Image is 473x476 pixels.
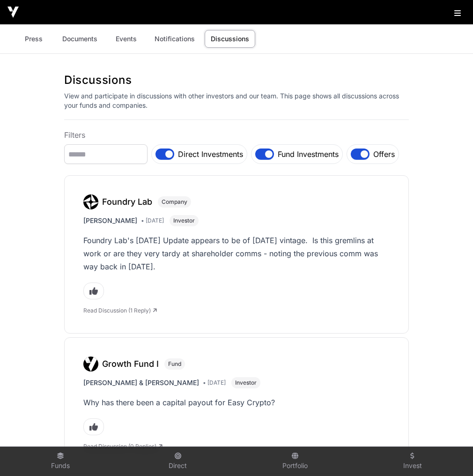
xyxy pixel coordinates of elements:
[64,73,409,88] h1: Discussions
[64,91,409,110] p: View and participate in discussions with other investors and our team. This page shows all discus...
[83,418,104,435] span: Like this comment
[83,396,390,409] p: Why has there been a capital payout for Easy Crypto?
[83,283,104,299] span: Like this comment
[358,449,468,474] a: Invest
[83,234,390,273] p: Foundry Lab's [DATE] Update appears to be of [DATE] vintage. Is this gremlins at work or are they...
[162,198,187,206] span: Company
[278,149,339,160] label: Fund Investments
[83,357,164,372] a: Growth Fund I
[123,449,233,474] a: Direct
[64,129,409,141] p: Filters
[102,195,152,208] h3: Foundry Lab
[203,379,226,387] span: • [DATE]
[83,357,98,372] img: Logo.svg
[426,431,473,476] iframe: Chat Widget
[83,378,199,387] span: [PERSON_NAME] & [PERSON_NAME]
[148,30,201,48] a: Notifications
[173,217,195,224] span: Investor
[168,360,181,368] span: Fund
[56,30,103,48] a: Documents
[205,30,255,48] a: Discussions
[141,217,164,224] span: • [DATE]
[6,449,116,474] a: Funds
[373,149,395,160] label: Offers
[102,357,159,371] h3: Growth Fund I
[240,449,350,474] a: Portfolio
[83,194,98,209] img: Factor-favicon.svg
[83,194,158,209] a: Foundry Lab
[107,30,145,48] a: Events
[83,443,163,450] a: Read Discussion (0 Replies)
[178,149,243,160] label: Direct Investments
[15,30,52,48] a: Press
[83,216,137,225] span: [PERSON_NAME]
[7,7,19,18] img: Icehouse Ventures Logo
[235,379,257,387] span: Investor
[83,307,157,314] a: Read Discussion (1 Reply)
